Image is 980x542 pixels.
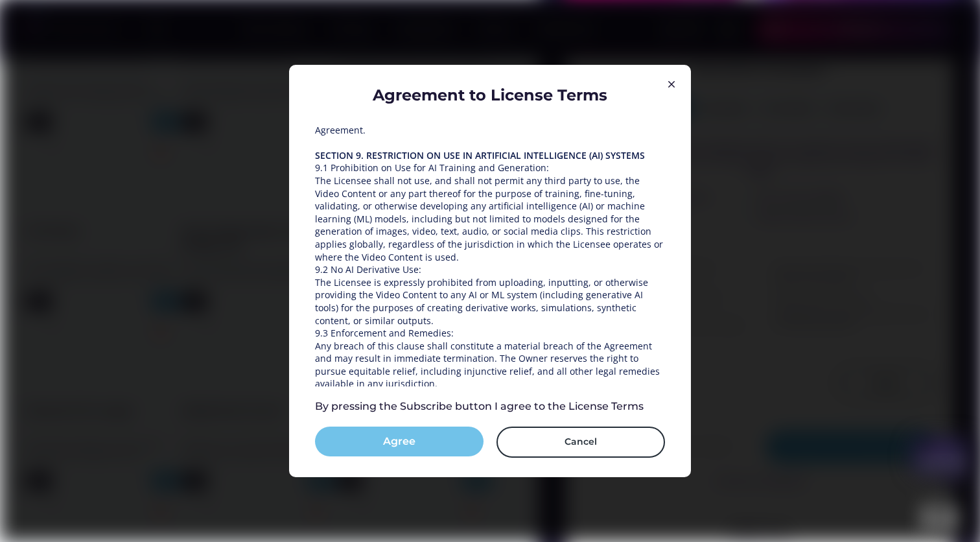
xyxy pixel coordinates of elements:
[664,77,679,92] img: Group%201000002326.svg
[373,84,607,106] div: Agreement to License Terms
[926,490,967,529] iframe: chat widget
[315,98,653,135] span: 8.2 No Third-Party Rights: Only the parties to this Agreement have rights and obligations under t...
[315,161,549,174] span: 9.1 Prohibition on Use for AI Training and Generation:
[315,327,454,339] span: 9.3 Enforcement and Remedies:
[5,5,70,54] img: Chat attention grabber
[315,399,644,414] div: By pressing the Subscribe button I agree to the License Terms
[315,174,666,263] span: The Licensee shall not use, and shall not permit any third party to use, the Video Content or any...
[315,149,645,161] span: SECTION 9. RESTRICTION ON USE IN ARTIFICIAL INTELLIGENCE (AI) SYSTEMS
[315,276,651,327] span: The Licensee is expressly prohibited from uploading, inputting, or otherwise providing the Video ...
[905,432,970,491] iframe: chat widget
[496,427,665,458] button: Cancel
[315,263,421,276] span: 9.2 No AI Derivative Use:
[315,340,662,390] span: Any breach of this clause shall constitute a material breach of the Agreement and may result in i...
[315,427,484,456] button: Agree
